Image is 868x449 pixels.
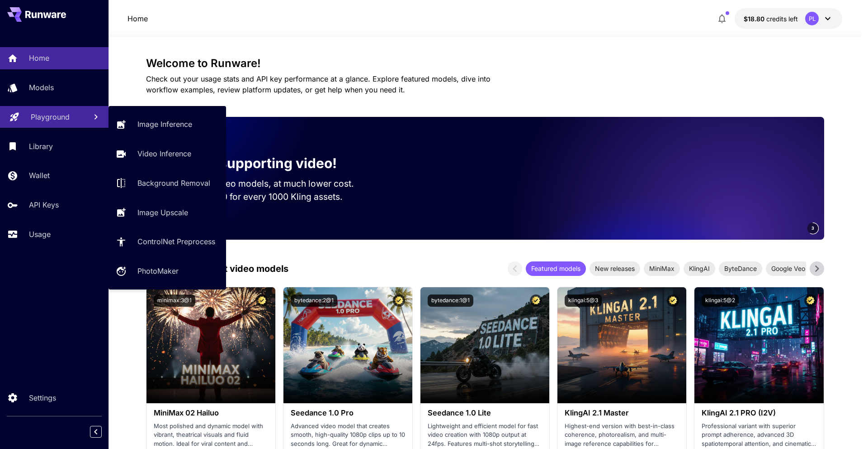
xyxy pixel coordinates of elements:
p: API Keys [29,199,59,210]
span: Check out your usage stats and API key performance at a glance. Explore featured models, dive int... [146,74,491,94]
p: Image Inference [137,119,192,130]
p: Home [29,53,49,63]
h3: Welcome to Runware! [146,57,824,70]
img: alt [557,287,686,403]
span: New releases [590,264,640,273]
a: PhotoMaker [108,260,226,282]
button: Collapse sidebar [90,426,102,438]
h3: KlingAI 2.1 Master [565,409,679,417]
button: Certified Model – Vetted for best performance and includes a commercial license. [667,295,679,307]
span: $18.80 [744,15,766,23]
p: Settings [29,392,56,403]
span: 3 [811,225,814,232]
h3: MiniMax 02 Hailuo [154,409,268,417]
a: Background Removal [108,172,226,194]
button: minimax:3@1 [154,295,195,307]
button: Certified Model – Vetted for best performance and includes a commercial license. [530,295,542,307]
p: PhotoMaker [137,266,179,276]
p: Usage [29,229,51,240]
span: ByteDance [719,264,762,273]
img: alt [283,287,412,403]
button: bytedance:2@1 [291,295,337,307]
p: Now supporting video! [186,153,337,174]
p: Run the best video models, at much lower cost. [160,177,371,190]
p: Library [29,141,53,152]
p: ControlNet Preprocess [137,236,215,247]
h3: Seedance 1.0 Pro [291,409,405,417]
p: Lightweight and efficient model for fast video creation with 1080p output at 24fps. Features mult... [428,422,542,449]
p: Image Upscale [137,207,188,218]
p: Advanced video model that creates smooth, high-quality 1080p clips up to 10 seconds long. Great f... [291,422,405,449]
img: alt [694,287,823,403]
p: Models [29,82,54,93]
p: Video Inference [137,148,191,159]
p: Highest-end version with best-in-class coherence, photorealism, and multi-image reference capabil... [565,422,679,449]
button: Certified Model – Vetted for best performance and includes a commercial license. [256,295,268,307]
p: Wallet [29,170,50,181]
button: Certified Model – Vetted for best performance and includes a commercial license. [393,295,405,307]
h3: KlingAI 2.1 PRO (I2V) [702,409,816,417]
button: klingai:5@3 [565,295,602,307]
span: Google Veo [766,264,811,273]
div: PL [805,12,819,25]
h3: Seedance 1.0 Lite [428,409,542,417]
a: Image Inference [108,113,226,135]
p: Background Removal [137,178,210,188]
span: Featured models [526,264,586,273]
img: alt [146,287,275,403]
img: alt [420,287,549,403]
span: MiniMax [644,264,680,273]
span: KlingAI [684,264,715,273]
p: Save up to $500 for every 1000 Kling assets. [160,190,371,203]
div: Collapse sidebar [97,424,108,440]
nav: breadcrumb [127,13,148,24]
button: klingai:5@2 [702,295,739,307]
p: Most polished and dynamic model with vibrant, theatrical visuals and fluid motion. Ideal for vira... [154,422,268,449]
p: Playground [31,111,70,122]
span: credits left [766,15,798,23]
p: Home [127,13,148,24]
button: bytedance:1@1 [428,295,473,307]
button: Certified Model – Vetted for best performance and includes a commercial license. [804,295,816,307]
button: $18.79798 [735,8,842,29]
p: Professional variant with superior prompt adherence, advanced 3D spatiotemporal attention, and ci... [702,422,816,449]
a: ControlNet Preprocess [108,231,226,253]
a: Video Inference [108,143,226,165]
div: $18.79798 [744,14,798,24]
a: Image Upscale [108,201,226,223]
